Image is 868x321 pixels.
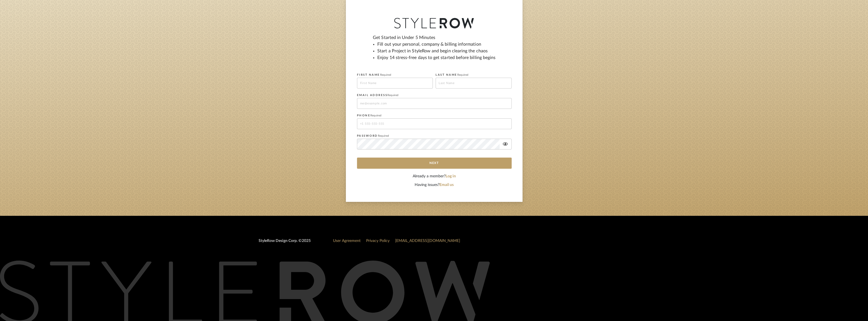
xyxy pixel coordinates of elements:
input: me@example.com [357,98,512,109]
div: StyleRow Design Corp. ©2025 [259,238,311,248]
label: PHONE [357,114,382,117]
a: Email us [439,183,454,187]
button: Log in [446,173,456,179]
label: FIRST NAME [357,73,391,77]
div: Get Started in Under 5 Minutes [373,34,495,65]
li: Enjoy 14 stress-free days to get started before billing begins [377,54,495,61]
label: LAST NAME [436,73,468,77]
input: Last Name [436,78,512,89]
a: [EMAIL_ADDRESS][DOMAIN_NAME] [395,239,460,243]
span: Required [370,114,381,117]
label: EMAIL ADDRESS [357,94,399,97]
label: PASSWORD [357,134,389,138]
div: Having issues? [357,182,512,188]
input: +1 555-555-555 [357,118,512,129]
input: First Name [357,78,433,89]
span: Required [457,73,468,76]
button: Next [357,158,512,169]
li: Start a Project in StyleRow and begin clearing the chaos [377,48,495,54]
span: Required [380,73,391,76]
li: Fill out your personal, company & billing information [377,41,495,48]
div: Already a member? [357,173,512,179]
a: Privacy Policy [366,239,390,243]
a: User Agreement [333,239,361,243]
span: Required [387,94,398,97]
span: Required [378,134,389,137]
